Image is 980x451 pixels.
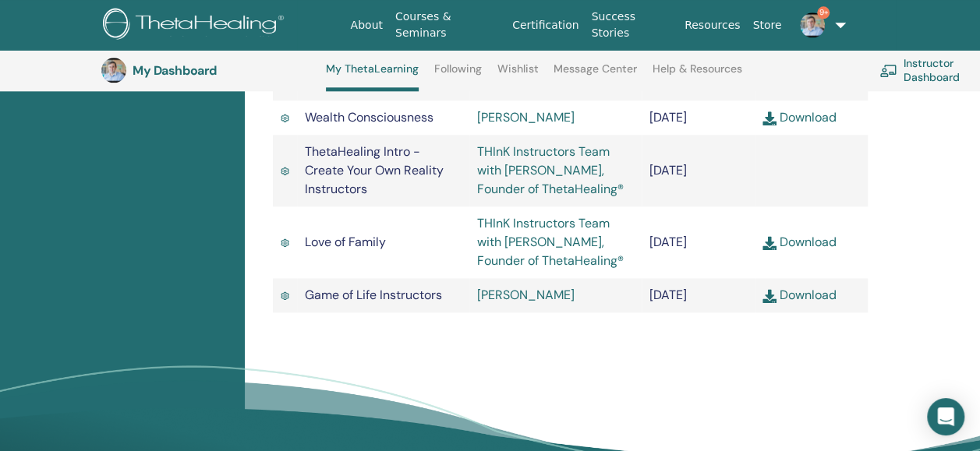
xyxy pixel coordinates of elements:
[305,143,444,197] span: ThetaHealing Intro - Create Your Own Reality Instructors
[746,11,787,40] a: Store
[305,234,386,250] span: Love of Family
[879,64,897,77] img: chalkboard-teacher.svg
[927,398,964,435] div: Open Intercom Messenger
[101,58,126,83] img: default.jpg
[389,2,506,48] a: Courses & Seminars
[585,2,678,48] a: Success Stories
[477,287,575,303] a: [PERSON_NAME]
[506,11,585,40] a: Certification
[817,6,830,19] span: 9+
[642,135,755,206] td: [DATE]
[477,109,575,125] a: [PERSON_NAME]
[305,287,442,303] span: Game of Life Instructors
[762,236,777,250] img: download.svg
[678,11,747,40] a: Resources
[762,109,837,125] a: Download
[434,62,482,87] a: Following
[305,109,433,125] span: Wealth Consciousness
[326,62,419,91] a: My ThetaLearning
[762,75,837,91] a: Download
[477,215,624,269] a: THInK Instructors Team with [PERSON_NAME], Founder of ThetaHealing®
[344,11,388,40] a: About
[800,12,825,37] img: default.jpg
[762,111,777,125] img: download.svg
[305,75,419,91] span: Family Ties Seminar
[653,62,742,87] a: Help & Resources
[642,278,755,312] td: [DATE]
[133,63,288,78] h3: My Dashboard
[762,234,837,250] a: Download
[477,143,624,197] a: THInK Instructors Team with [PERSON_NAME], Founder of ThetaHealing®
[281,237,289,248] img: Active Certificate
[642,206,755,278] td: [DATE]
[281,165,289,177] img: Active Certificate
[103,8,289,43] img: logo.png
[281,112,289,124] img: Active Certificate
[497,62,539,87] a: Wishlist
[554,62,637,87] a: Message Center
[642,100,755,135] td: [DATE]
[281,290,289,301] img: Active Certificate
[477,75,575,91] a: [PERSON_NAME]
[762,289,777,303] img: download.svg
[762,287,837,303] a: Download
